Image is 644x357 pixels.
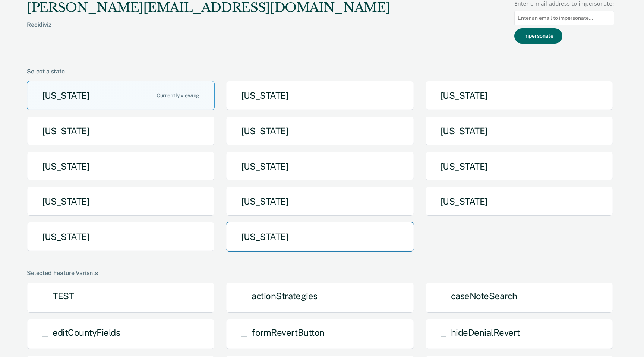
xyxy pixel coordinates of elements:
button: [US_STATE] [226,116,414,146]
button: [US_STATE] [226,81,414,110]
button: [US_STATE] [27,116,215,146]
button: [US_STATE] [425,116,613,146]
div: Recidiviz [27,21,390,40]
span: hideDenialRevert [451,327,520,338]
button: [US_STATE] [27,222,215,252]
span: caseNoteSearch [451,291,517,301]
button: [US_STATE] [226,222,414,252]
button: Impersonate [514,28,562,44]
button: [US_STATE] [27,152,215,181]
span: actionStrategies [252,291,317,301]
button: [US_STATE] [226,187,414,216]
button: [US_STATE] [27,187,215,216]
div: Select a state [27,68,614,75]
button: [US_STATE] [425,81,613,110]
button: [US_STATE] [425,187,613,216]
span: TEST [53,291,74,301]
button: [US_STATE] [226,152,414,181]
input: Enter an email to impersonate... [514,11,614,25]
span: editCountyFields [53,327,120,338]
button: [US_STATE] [425,152,613,181]
button: [US_STATE] [27,81,215,110]
div: Selected Feature Variants [27,269,614,277]
span: formRevertButton [252,327,324,338]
